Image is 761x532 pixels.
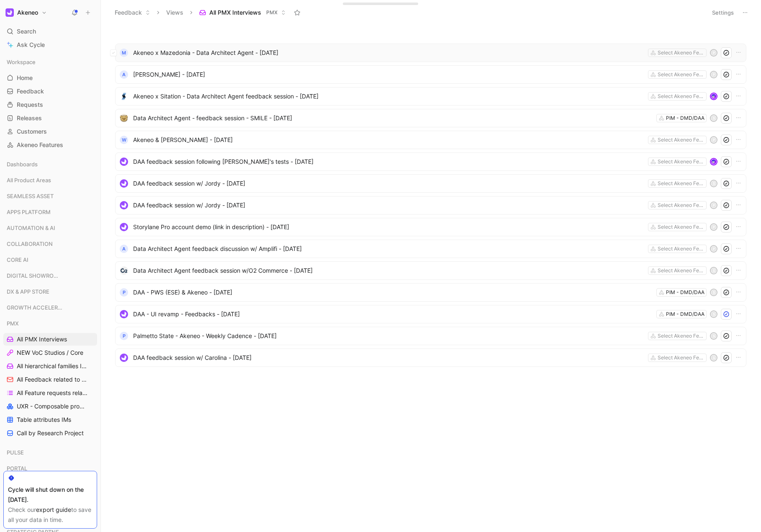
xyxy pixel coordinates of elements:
a: Releases [3,112,97,124]
div: P [711,50,717,56]
img: logo [120,266,128,275]
span: COLLABORATION [7,240,53,248]
div: GROWTH ACCELERATION [3,301,97,316]
a: MAkeneo x Mazedonia - Data Architect Agent - [DATE]Select Akeneo FeaturesP [115,44,746,62]
img: logo [120,354,128,362]
span: Ask Cycle [17,40,45,50]
span: DAA feedback session w/ Carolina - [DATE] [133,353,645,363]
span: Feedback [17,87,44,96]
div: Select Akeneo Features [658,70,704,79]
span: Table attributes IMs [17,416,71,424]
span: DAA - UI revamp - Feedbacks - [DATE] [133,309,653,319]
div: Cycle will shut down on the [DATE]. [8,485,93,505]
div: DX & APP STORE [3,285,97,298]
span: DAA feedback session following [PERSON_NAME]'s tests - [DATE] [133,157,645,167]
span: All PMX Interviews [17,335,67,343]
a: NEW VoC Studios / Core [3,346,97,359]
a: Call by Research Project [3,427,97,439]
div: Select Akeneo Features [658,158,704,166]
div: COLLABORATION [3,238,97,253]
span: Dashboards [7,160,38,168]
a: Table attributes IMs [3,413,97,426]
div: Workspace [3,56,97,68]
span: GROWTH ACCELERATION [7,303,64,312]
div: COLLABORATION [3,238,97,250]
span: Data Architect Agent feedback session w/O2 Commerce - [DATE] [133,266,645,276]
div: CORE AI [3,253,97,269]
a: Home [3,72,97,84]
div: Select Akeneo Features [658,223,704,231]
span: Akeneo & [PERSON_NAME] - [DATE] [133,135,645,145]
div: S [711,333,717,339]
div: SEAMLESS ASSET [3,190,97,205]
span: All hierarchical families Interviews [17,362,87,370]
a: PDAA - PWS (ESE) & Akeneo - [DATE]PIM - DMD/DAAS [115,283,746,302]
div: S [711,268,717,274]
div: Select Akeneo Features [658,332,704,340]
span: Akeneo x Sitation - Data Architect Agent feedback session - [DATE] [133,91,645,101]
button: All PMX InterviewsPMX [195,6,290,19]
div: PORTAL [3,462,97,477]
span: Home [17,74,33,82]
a: logoAkeneo x Sitation - Data Architect Agent feedback session - [DATE]Select Akeneo Featuresavatar [115,87,746,106]
div: Select Akeneo Features [658,354,704,362]
div: PIM - DMD/DAA [666,114,704,122]
div: PORTAL [3,462,97,475]
a: logoDAA feedback session w/ Carolina - [DATE]Select Akeneo FeaturesS [115,349,746,367]
span: Releases [17,114,42,122]
img: Akeneo [5,8,14,17]
a: logoStorylane Pro account demo (link in description) - [DATE]Select Akeneo FeaturesP [115,218,746,236]
div: W [120,136,128,144]
div: CORE AI [3,253,97,266]
a: logoData Architect Agent feedback session w/O2 Commerce - [DATE]Select Akeneo FeaturesS [115,261,746,280]
div: APPS PLATFORM [3,206,97,221]
img: avatar [711,93,717,99]
a: Customers [3,125,97,138]
button: Views [162,6,187,19]
a: logoData Architect Agent - feedback session - SMILE - [DATE]PIM - DMD/DAAS [115,109,746,127]
img: logo [120,114,128,122]
div: All Product Areas [3,174,97,186]
h1: Akeneo [17,9,38,16]
div: Select Akeneo Features [658,179,704,188]
img: logo [120,310,128,318]
span: PMX [7,319,19,328]
a: logoDAA feedback session w/ Jordy - [DATE]Select Akeneo FeaturesS [115,174,746,193]
div: A [120,70,128,79]
div: GROWTH ACCELERATION [3,301,97,314]
img: avatar [711,159,717,165]
span: APPS PLATFORM [7,208,51,216]
a: All hierarchical families Interviews [3,360,97,372]
a: logoDAA - UI revamp - Feedbacks - [DATE]PIM - DMD/DAAS [115,305,746,323]
span: NEW VoC Studios / Core [17,349,83,357]
div: S [711,355,717,361]
span: DX & APP STORE [7,287,49,296]
div: Select Akeneo Features [658,245,704,253]
span: AUTOMATION & AI [7,224,55,232]
a: Requests [3,98,97,111]
img: logo [120,223,128,231]
span: Data Architect Agent feedback discussion w/ Amplifi - [DATE] [133,244,645,254]
div: Dashboards [3,158,97,173]
div: PIM - DMD/DAA [666,310,704,318]
div: PULSE [3,446,97,461]
span: Search [17,26,36,36]
button: AkeneoAkeneo [3,7,49,18]
img: logo [120,158,128,166]
div: P [120,332,128,340]
span: Palmetto State - Akeneo - Weekly Cadence - [DATE] [133,331,645,341]
div: PMXAll PMX InterviewsNEW VoC Studios / CoreAll hierarchical families InterviewsAll Feedback relat... [3,317,97,439]
div: P [711,137,717,143]
div: SEAMLESS ASSET [3,190,97,202]
div: Search [3,25,97,38]
a: Ask Cycle [3,39,97,51]
div: Select Akeneo Features [658,201,704,209]
a: All Feedback related to PMX topics [3,373,97,386]
span: DIGITAL SHOWROOM [7,271,62,280]
button: Settings [708,7,738,18]
img: logo [120,92,128,101]
span: UXR - Composable products [17,402,86,411]
span: All Feedback related to PMX topics [17,375,87,384]
img: logo [120,201,128,209]
span: Storylane Pro account demo (link in description) - [DATE] [133,222,645,232]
